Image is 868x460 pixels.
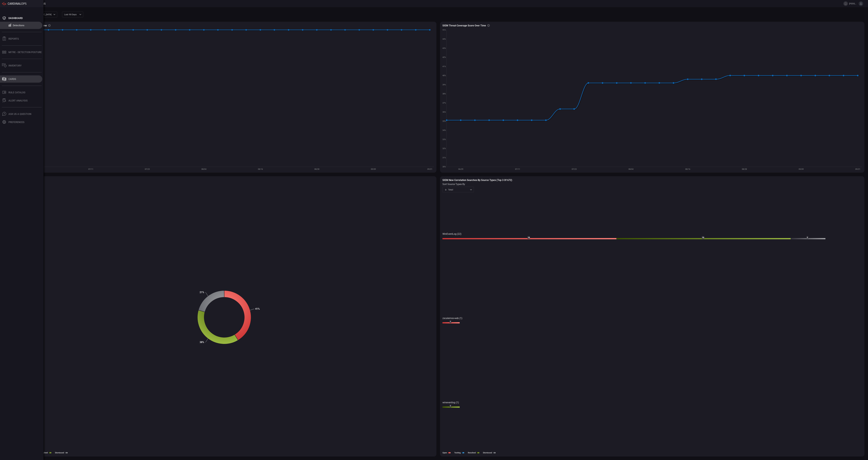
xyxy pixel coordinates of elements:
[8,121,24,124] div: Preferences
[314,168,319,170] text: 08/28
[442,93,446,95] text: 38%
[442,179,862,182] h3: SIEM New correlation searches by source types (Top 3 of 672)
[442,56,446,58] text: 42%
[442,138,446,141] text: 33%
[572,168,577,170] text: 07/23
[255,307,260,310] text: 41%
[200,341,204,344] text: 38%
[8,91,25,94] div: Rule Catalog
[442,147,446,150] text: 32%
[685,168,690,170] text: 08/16
[442,401,459,404] text: wineventlog (1)
[8,51,42,54] div: MITRE - Detection Posture
[702,237,704,239] text: 10
[442,24,486,27] h3: SIEM Threat coverage score over time
[258,168,263,170] text: 08/16
[855,168,860,170] text: 09/21
[88,168,93,170] text: 07/11
[442,120,446,122] text: 35%
[442,102,446,104] text: 37%
[458,168,463,170] text: 06/29
[528,237,530,239] text: 10
[442,65,446,68] text: 41%
[442,47,446,49] text: 43%
[849,2,857,5] span: [PERSON_NAME][EMAIL_ADDRESS][PERSON_NAME][DOMAIN_NAME]
[201,168,206,170] text: 08/04
[799,168,804,170] text: 09/09
[371,168,376,170] text: 09/09
[13,24,24,27] div: Detections
[442,157,446,159] text: 31%
[450,405,451,407] text: 1
[442,183,474,186] label: sort source types by
[442,317,462,320] text: zscalernss-web (1)
[468,452,476,454] label: Resolved
[442,38,446,40] text: 44%
[442,74,446,77] text: 40%
[64,13,78,16] p: Last 90 days
[442,452,447,454] label: Open
[442,111,446,113] text: 36%
[442,129,446,131] text: 34%
[55,452,64,454] label: Dismissed
[445,188,469,191] div: Total
[8,113,31,115] div: Ask Us A Question
[145,168,150,170] text: 07/23
[8,37,19,40] div: Reports
[427,168,432,170] text: 09/21
[454,452,461,454] label: Testing
[8,99,28,102] div: ALERT ANALYSIS
[742,168,747,170] text: 08/28
[8,64,22,67] div: Inventory
[450,321,451,323] text: 1
[200,291,204,294] text: 21%
[807,237,808,239] text: 2
[442,232,461,235] text: WinEventLog (22)
[40,452,48,454] label: Resolved
[628,168,633,170] text: 08/04
[515,168,520,170] text: 07/11
[8,78,16,81] div: Cards
[442,166,446,168] text: 30%
[442,84,446,86] text: 39%
[483,452,492,454] label: Dismissed
[442,29,446,31] text: 45%
[8,17,23,20] div: Dashboard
